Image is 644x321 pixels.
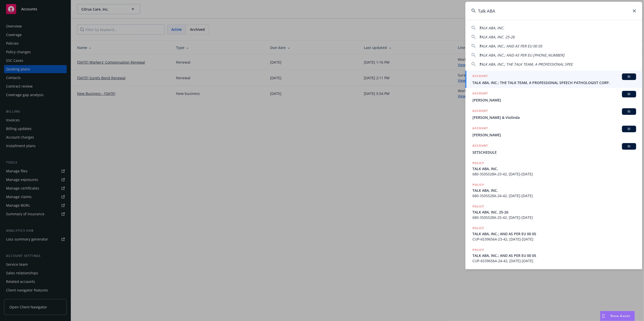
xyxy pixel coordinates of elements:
h5: ACCOUNT [472,91,488,97]
span: [PERSON_NAME] [472,97,636,103]
a: POLICYTALK ABA, INC.; AND AS PER EU 00 05CUP-6S396564-24-42, [DATE]-[DATE] [465,245,642,266]
span: BI [624,74,634,79]
span: TALK ABA, INC.; AND AS PER EU 00 05 [472,231,636,236]
span: [PERSON_NAME] [472,132,636,138]
span: TALK ABA, INC. [472,166,636,171]
span: TALK ABA, INC.; THE TALK TEAM, A PROFESSIONAL SPEECH PATHOLOGIST CORP. [472,80,636,85]
h5: ACCOUNT [472,126,488,132]
h5: POLICY [472,204,484,209]
h5: POLICY [472,247,484,252]
span: Nova Assist [611,314,631,318]
a: ACCOUNTBI[PERSON_NAME] & Violinda [465,105,642,123]
span: 680-3S05528A-25-42, [DATE]-[DATE] [472,215,636,220]
span: BI [624,127,634,131]
a: POLICYTALK ABA, INC.680-3S05528A-24-42, [DATE]-[DATE] [465,179,642,201]
a: ACCOUNTBISETSCHEDULE [465,140,642,158]
a: ACCOUNTBI[PERSON_NAME] [465,88,642,105]
span: 680-3S05528A-23-42, [DATE]-[DATE] [472,171,636,177]
a: POLICYTALK ABA, INC. 25-26680-3S05528A-25-42, [DATE]-[DATE] [465,201,642,223]
span: ALK ABA, INC.; AND AS PER EU [PHONE_NUMBER] [481,53,564,58]
button: Nova Assist [600,311,635,321]
span: T [479,62,481,67]
h5: ACCOUNT [472,73,488,79]
h5: ACCOUNT [472,108,488,114]
span: TALK ABA, INC. 25-26 [472,209,636,215]
span: T [479,25,481,30]
span: TALK ABA, INC.; AND AS PER EU 00 05 [472,253,636,258]
span: ALK ABA, INC. 25-26 [481,35,515,39]
span: T [479,44,481,48]
span: BI [624,144,634,149]
span: CUP-6S396564-23-42, [DATE]-[DATE] [472,236,636,242]
a: POLICYTALK ABA, INC.; AND AS PER EU 00 05CUP-6S396564-23-42, [DATE]-[DATE] [465,223,642,245]
span: SETSCHEDULE [472,150,636,155]
span: T [479,53,481,58]
h5: ACCOUNT [472,143,488,149]
h5: POLICY [472,182,484,187]
h5: POLICY [472,226,484,231]
input: Search... [465,2,642,20]
span: CUP-6S396564-24-42, [DATE]-[DATE] [472,258,636,263]
a: ACCOUNTBI[PERSON_NAME] [465,123,642,140]
span: ALK ABA, INC.; THE TALK TEAM, A PROFESSIONAL SPEE [481,62,573,67]
span: TALK ABA, INC. [472,188,636,193]
span: [PERSON_NAME] & Violinda [472,115,636,120]
span: ALK ABA, INC. [481,25,504,30]
a: POLICYTALK ABA, INC.680-3S05528A-23-42, [DATE]-[DATE] [465,158,642,179]
span: BI [624,109,634,114]
span: 680-3S05528A-24-42, [DATE]-[DATE] [472,193,636,198]
h5: POLICY [472,161,484,166]
a: ACCOUNTBITALK ABA, INC.; THE TALK TEAM, A PROFESSIONAL SPEECH PATHOLOGIST CORP. [465,71,642,88]
span: T [479,35,481,39]
span: BI [624,92,634,96]
span: ALK ABA, INC.; AND AS PER EU 00 05 [481,44,542,48]
div: Drag to move [600,311,607,321]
